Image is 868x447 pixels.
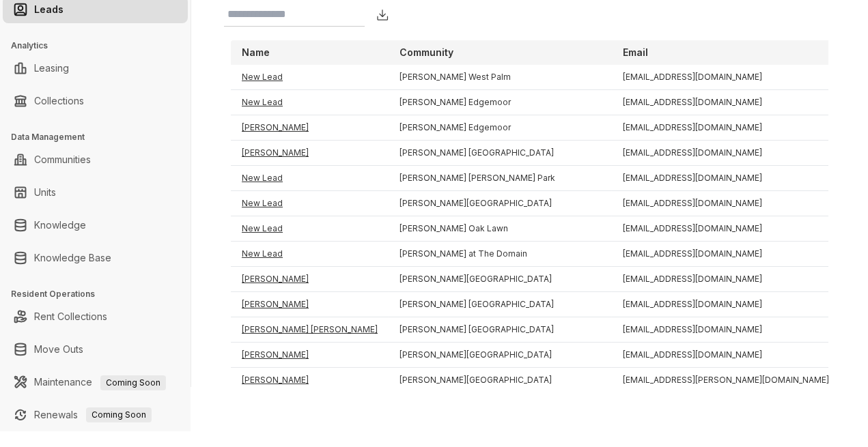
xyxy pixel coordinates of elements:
[34,303,107,330] a: Rent Collections
[231,166,389,191] td: New Lead
[231,267,389,292] td: [PERSON_NAME]
[350,9,361,20] img: SearchIcon
[623,46,648,59] p: Email
[389,216,612,242] td: [PERSON_NAME] Oak Lawn
[231,115,389,141] td: [PERSON_NAME]
[34,55,69,82] a: Leasing
[3,146,188,173] li: Communities
[86,407,152,422] span: Coming Soon
[3,212,188,239] li: Knowledge
[34,401,152,429] a: RenewalsComing Soon
[231,368,389,393] td: [PERSON_NAME]
[389,115,612,141] td: [PERSON_NAME] Edgemoor
[34,179,56,206] a: Units
[3,303,188,330] li: Rent Collections
[231,242,389,267] td: New Lead
[231,141,389,166] td: [PERSON_NAME]
[34,212,86,239] a: Knowledge
[389,267,612,292] td: [PERSON_NAME][GEOGRAPHIC_DATA]
[231,216,389,242] td: New Lead
[100,375,166,390] span: Coming Soon
[34,87,84,115] a: Collections
[389,191,612,216] td: [PERSON_NAME][GEOGRAPHIC_DATA]
[389,292,612,317] td: [PERSON_NAME] [GEOGRAPHIC_DATA]
[389,65,612,90] td: [PERSON_NAME] West Palm
[231,65,389,90] td: New Lead
[3,401,188,429] li: Renewals
[3,87,188,115] li: Collections
[389,317,612,343] td: [PERSON_NAME] [GEOGRAPHIC_DATA]
[3,55,188,82] li: Leasing
[231,343,389,368] td: [PERSON_NAME]
[34,146,91,173] a: Communities
[231,317,389,343] td: [PERSON_NAME] [PERSON_NAME]
[3,244,188,272] li: Knowledge Base
[3,336,188,363] li: Move Outs
[376,8,389,22] img: Download
[3,369,188,396] li: Maintenance
[389,166,612,191] td: [PERSON_NAME] [PERSON_NAME] Park
[400,46,453,59] p: Community
[11,288,191,300] h3: Resident Operations
[11,40,191,52] h3: Analytics
[389,90,612,115] td: [PERSON_NAME] Edgemoor
[389,343,612,368] td: [PERSON_NAME][GEOGRAPHIC_DATA]
[11,131,191,143] h3: Data Management
[389,141,612,166] td: [PERSON_NAME] [GEOGRAPHIC_DATA]
[389,242,612,267] td: [PERSON_NAME] at The Domain
[231,90,389,115] td: New Lead
[242,46,270,59] p: Name
[389,368,612,393] td: [PERSON_NAME][GEOGRAPHIC_DATA]
[231,191,389,216] td: New Lead
[34,336,83,363] a: Move Outs
[231,292,389,317] td: [PERSON_NAME]
[34,244,111,272] a: Knowledge Base
[3,179,188,206] li: Units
